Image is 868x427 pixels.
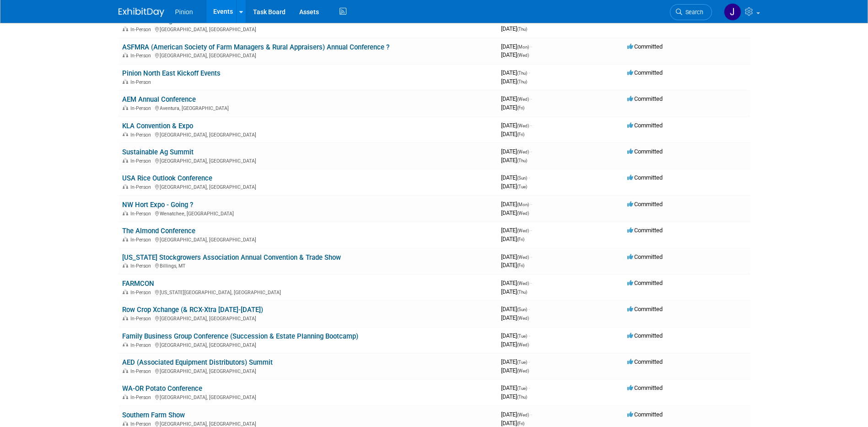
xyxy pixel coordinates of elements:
div: [GEOGRAPHIC_DATA], [GEOGRAPHIC_DATA] [122,131,494,138]
img: In-Person Event [123,394,128,399]
span: (Wed) [517,316,529,321]
span: Pinion [175,8,193,16]
span: - [530,95,532,102]
span: Committed [627,279,663,286]
span: [DATE] [501,131,524,137]
span: (Mon) [517,44,529,49]
a: Sustainable Ag Summit [122,148,194,156]
span: (Wed) [517,53,529,58]
a: Search [670,4,712,20]
span: (Wed) [517,97,529,102]
img: In-Person Event [123,158,128,163]
span: In-Person [130,53,154,59]
span: [DATE] [501,227,532,234]
span: (Thu) [517,158,527,163]
img: In-Person Event [123,316,128,320]
span: [DATE] [501,306,530,312]
span: In-Person [130,237,154,243]
img: Jennifer Plumisto [724,3,741,21]
div: [GEOGRAPHIC_DATA], [GEOGRAPHIC_DATA] [122,314,494,322]
img: In-Person Event [123,53,128,57]
span: Committed [627,95,663,102]
div: Billings, MT [122,262,494,269]
span: [DATE] [501,104,524,111]
span: In-Person [130,79,154,85]
span: In-Person [130,211,154,217]
span: Committed [627,358,663,365]
div: [GEOGRAPHIC_DATA], [GEOGRAPHIC_DATA] [122,183,494,190]
span: In-Person [130,158,154,164]
a: AED (Associated Equipment Distributors) Summit [122,358,273,367]
span: [DATE] [501,253,532,260]
span: [DATE] [501,384,530,391]
span: [DATE] [501,358,530,365]
span: In-Person [130,105,154,111]
img: ExhibitDay [119,8,164,17]
img: In-Person Event [123,27,128,31]
img: In-Person Event [123,421,128,426]
span: - [530,253,532,260]
span: [DATE] [501,43,532,50]
span: (Wed) [517,228,529,233]
span: - [528,384,530,391]
span: - [530,201,532,208]
span: - [530,122,532,129]
span: - [530,279,532,286]
a: Row Crop Xchange (& RCX-Xtra [DATE]-[DATE]) [122,306,263,314]
a: NW Hort Expo - Going ? [122,201,193,209]
span: (Wed) [517,412,529,417]
img: In-Person Event [123,79,128,84]
span: In-Person [130,421,154,427]
span: Committed [627,201,663,208]
a: ASFMRA (American Society of Farm Managers & Rural Appraisers) Annual Conference ? [122,43,389,51]
span: - [530,227,532,234]
a: [US_STATE] Stockgrowers Association Annual Convention & Trade Show [122,253,341,262]
div: [GEOGRAPHIC_DATA], [GEOGRAPHIC_DATA] [122,393,494,400]
a: KLA Convention & Expo [122,122,193,130]
span: (Tue) [517,184,527,189]
span: Search [682,9,703,16]
span: [DATE] [501,341,529,348]
div: [US_STATE][GEOGRAPHIC_DATA], [GEOGRAPHIC_DATA] [122,288,494,296]
span: (Tue) [517,386,527,391]
span: (Wed) [517,255,529,260]
a: The Almond Conference [122,227,195,235]
div: Wenatchee, [GEOGRAPHIC_DATA] [122,209,494,217]
span: (Fri) [517,105,524,110]
span: (Thu) [517,71,527,76]
span: [DATE] [501,279,532,286]
img: In-Person Event [123,290,128,294]
div: [GEOGRAPHIC_DATA], [GEOGRAPHIC_DATA] [122,341,494,348]
span: (Wed) [517,368,529,373]
span: [DATE] [501,288,527,295]
span: (Wed) [517,281,529,286]
span: Committed [627,384,663,391]
span: [DATE] [501,393,527,400]
img: In-Person Event [123,342,128,347]
span: [DATE] [501,157,527,164]
span: (Fri) [517,421,524,426]
span: (Thu) [517,27,527,32]
span: Committed [627,69,663,76]
a: Pinion North East Kickoff Events [122,69,221,77]
div: [GEOGRAPHIC_DATA], [GEOGRAPHIC_DATA] [122,420,494,427]
div: [GEOGRAPHIC_DATA], [GEOGRAPHIC_DATA] [122,157,494,164]
span: In-Person [130,394,154,400]
span: [DATE] [501,78,527,85]
span: (Thu) [517,79,527,84]
span: (Thu) [517,394,527,400]
span: (Tue) [517,360,527,365]
img: In-Person Event [123,368,128,373]
span: [DATE] [501,122,532,129]
span: [DATE] [501,25,527,32]
img: In-Person Event [123,211,128,215]
span: - [528,332,530,339]
span: In-Person [130,342,154,348]
span: Committed [627,122,663,129]
span: (Wed) [517,123,529,128]
span: [DATE] [501,69,530,76]
span: (Sun) [517,175,527,181]
span: - [528,358,530,365]
a: WA-OR Potato Conference [122,384,202,393]
div: [GEOGRAPHIC_DATA], [GEOGRAPHIC_DATA] [122,235,494,243]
